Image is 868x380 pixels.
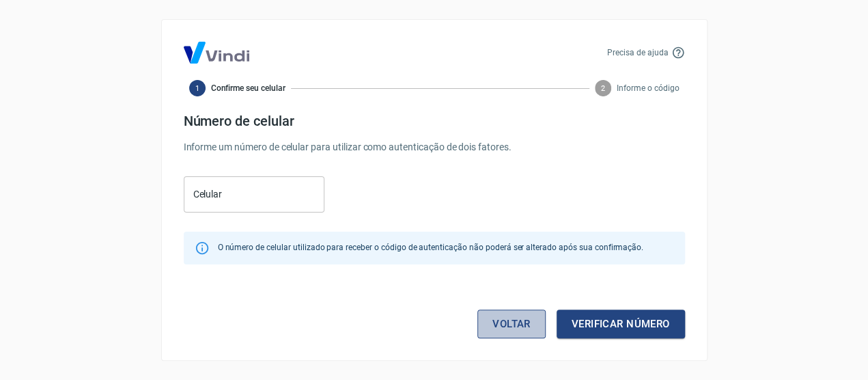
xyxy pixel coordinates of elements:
[601,84,605,93] text: 2
[477,310,546,338] a: Voltar
[557,310,685,338] button: Verificar número
[184,42,249,64] img: Logo Vind
[218,236,643,260] div: O número de celular utilizado para receber o código de autenticação não poderá ser alterado após ...
[195,84,199,93] text: 1
[607,46,668,59] p: Precisa de ajuda
[184,113,685,129] h4: Número de celular
[211,82,285,94] span: Confirme seu celular
[617,82,679,94] span: Informe o código
[184,140,685,154] p: Informe um número de celular para utilizar como autenticação de dois fatores.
